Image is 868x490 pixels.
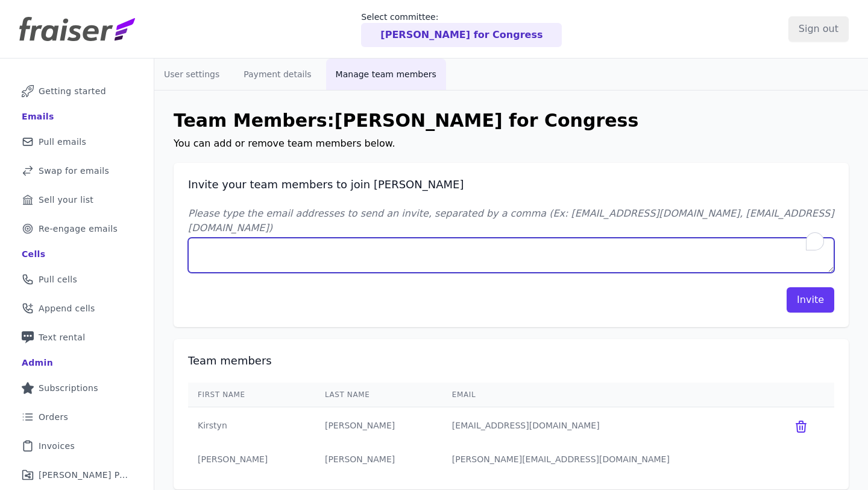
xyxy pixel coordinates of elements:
[326,59,446,90] button: Manage team members
[39,331,86,343] span: Text rental
[315,383,442,407] th: Last Name
[315,407,442,444] td: [PERSON_NAME]
[10,186,144,213] a: Sell your list
[10,375,144,401] a: Subscriptions
[39,194,93,206] span: Sell your list
[39,273,77,285] span: Pull cells
[39,469,130,481] span: [PERSON_NAME] Performance
[188,444,315,475] td: [PERSON_NAME]
[10,157,144,184] a: Swap for emails
[174,110,849,132] h1: Team Members: [PERSON_NAME] for Congress
[154,59,229,90] button: User settings
[22,110,54,122] div: Emails
[188,177,834,192] h2: Invite your team members to join [PERSON_NAME]
[10,129,144,155] a: Pull emails
[188,407,315,444] td: Kirstyn
[39,85,106,97] span: Getting started
[361,11,562,47] a: Select committee: [PERSON_NAME] for Congress
[39,382,98,394] span: Subscriptions
[10,266,144,293] a: Pull cells
[39,223,118,235] span: Re-engage emails
[174,136,849,151] p: You can add or remove team members below.
[39,411,68,423] span: Orders
[22,248,45,260] div: Cells
[39,165,109,177] span: Swap for emails
[39,136,86,148] span: Pull emails
[39,440,75,452] span: Invoices
[39,302,95,314] span: Append cells
[10,404,144,430] a: Orders
[19,17,135,41] img: Fraiser Logo
[10,215,144,242] a: Re-engage emails
[188,238,834,273] textarea: To enrich screen reader interactions, please activate Accessibility in Grammarly extension settings
[442,444,779,475] td: [PERSON_NAME][EMAIL_ADDRESS][DOMAIN_NAME]
[787,287,834,313] button: Invite
[315,444,442,475] td: [PERSON_NAME]
[234,59,321,90] button: Payment details
[188,354,834,368] h2: Team members
[188,206,834,235] label: Please type the email addresses to send an invite, separated by a comma (Ex: [EMAIL_ADDRESS][DOMA...
[22,357,53,369] div: Admin
[361,11,562,23] p: Select committee:
[188,383,315,407] th: First Name
[10,324,144,351] a: Text rental
[442,407,779,444] td: [EMAIL_ADDRESS][DOMAIN_NAME]
[10,295,144,322] a: Append cells
[10,433,144,459] a: Invoices
[788,16,849,42] input: Sign out
[380,28,542,42] p: [PERSON_NAME] for Congress
[442,383,779,407] th: Email
[10,78,144,104] a: Getting started
[10,462,144,488] a: [PERSON_NAME] Performance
